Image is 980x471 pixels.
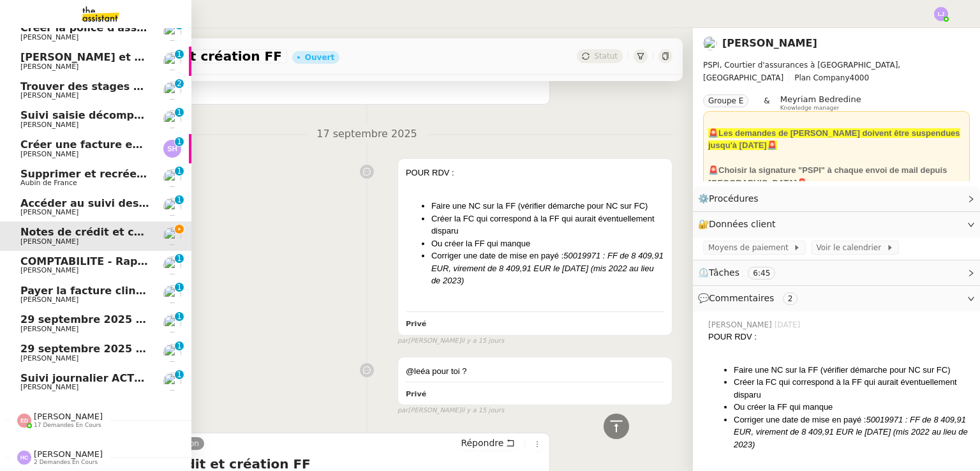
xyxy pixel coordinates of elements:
span: Supprimer et recréer la facture Steelhead [20,168,262,180]
p: 1 [177,254,182,265]
span: Créer une facture en anglais immédiatement [20,138,279,151]
span: [PERSON_NAME] [20,325,78,333]
span: Commentaires [709,293,774,303]
p: 1 [177,283,182,294]
nz-badge-sup: 1 [175,195,184,204]
nz-badge-sup: 1 [175,283,184,292]
img: users%2FSclkIUIAuBOhhDrbgjtrSikBoD03%2Favatar%2F48cbc63d-a03d-4817-b5bf-7f7aeed5f2a9 [163,169,181,187]
img: users%2FNmPW3RcGagVdwlUj0SIRjiM8zA23%2Favatar%2Fb3e8f68e-88d8-429d-a2bd-00fb6f2d12db [163,52,181,70]
span: [PERSON_NAME] [34,449,103,459]
div: 🔐Données client [693,212,980,237]
span: [PERSON_NAME] [20,354,78,363]
span: [PERSON_NAME] [20,383,78,391]
p: 1 [177,195,182,207]
b: Privé [406,390,426,398]
span: Meyriam Bedredine [780,94,861,104]
span: [PERSON_NAME] [20,237,78,246]
span: Moyens de paiement [708,241,793,254]
span: Créer la FC qui correspond à la FF qui aurait éventuellement disparu [734,377,957,400]
nz-tag: 2 [783,292,798,305]
span: Créer la FC qui correspond à la FF qui aurait éventuellement disparu [431,214,655,236]
nz-badge-sup: 1 [175,137,184,146]
span: 💬 [698,293,803,303]
img: users%2F0zQGGmvZECeMseaPawnreYAQQyS2%2Favatar%2Feddadf8a-b06f-4db9-91c4-adeed775bb0f [163,110,181,128]
p: 1 [177,167,182,178]
button: Répondre [456,436,519,450]
p: 2 [177,79,182,91]
div: 💬Commentaires 2 [693,286,980,311]
span: Ou créer la FF qui manque [734,402,833,412]
span: Tâches [709,267,739,278]
span: [PERSON_NAME] [20,33,78,41]
span: Accéder au suivi des sinistres OPAL [20,197,225,209]
span: ⚙️ [698,191,764,206]
span: Knowledge manager [780,105,840,112]
p: 1 [177,50,182,61]
span: 29 septembre 2025 - QUOTIDIEN Gestion boite mail Accounting [20,343,385,355]
a: [PERSON_NAME] [722,37,817,49]
nz-tag: Groupe E [703,94,748,107]
nz-badge-sup: 1 [175,312,184,321]
img: users%2Fa6PbEmLwvGXylUqKytRPpDpAx153%2Favatar%2Ffanny.png [163,227,181,245]
span: Aubin de France [20,179,77,187]
span: [PERSON_NAME] [20,121,78,129]
img: users%2FJFLd9nv9Xedc5sw3Tv0uXAOtmPa2%2Favatar%2F614c234d-a034-4f22-a3a9-e3102a8b8590 [163,23,181,41]
div: @leéa pour toi ? [406,365,664,378]
span: Voir le calendrier [816,241,886,254]
app-user-label: Knowledge manager [780,94,861,111]
img: svg [163,140,181,158]
p: 1 [177,370,182,382]
span: il y a 15 jours [461,336,505,347]
img: users%2F06kvAzKMBqOxjLu2eDiYSZRFz222%2Favatar%2F9cfe4db0-b568-4f56-b615-e3f13251bd5a [163,373,181,391]
span: PSPI, Courtier d'assurances à [GEOGRAPHIC_DATA], [GEOGRAPHIC_DATA] [703,61,900,82]
span: [PERSON_NAME] [20,150,78,158]
span: Faire une NC sur la FF (vérifier démarche pour NC sur FC) [431,201,648,211]
nz-badge-sup: 1 [175,50,184,59]
span: [DATE] [775,319,803,331]
div: ⏲️Tâches 6:45 [693,260,980,285]
span: 17 septembre 2025 [306,126,427,143]
span: Faire une NC sur la FF (vérifier démarche pour NC sur FC) [734,365,951,375]
span: Créer la police d'assurance [20,22,176,34]
span: Trouver des stages pour notre fils [20,80,215,93]
nz-badge-sup: 1 [175,167,184,176]
span: Répondre [461,437,503,449]
span: Statut [594,52,618,61]
strong: 🚨Choisir la signature "PSPI" à chaque envoi de mail depuis [GEOGRAPHIC_DATA]🚨 [708,165,947,188]
span: 2 demandes en cours [34,459,98,466]
span: Notes de crédit et création FF [20,226,193,238]
span: [PERSON_NAME] [20,63,78,71]
div: POUR RDV : [708,331,970,343]
img: users%2Fa6PbEmLwvGXylUqKytRPpDpAx153%2Favatar%2Ffanny.png [163,257,181,274]
span: [PERSON_NAME] [20,91,78,100]
span: Corriger une date de mise en payé : [734,415,866,424]
span: [PERSON_NAME] [20,266,78,274]
img: users%2FWH1OB8fxGAgLOjAz1TtlPPgOcGL2%2Favatar%2F32e28291-4026-4208-b892-04f74488d877 [163,285,181,303]
p: 1 [177,341,182,353]
nz-badge-sup: 1 [175,341,184,350]
span: par [397,336,408,347]
nz-badge-sup: 1 [175,370,184,379]
span: Ou créer la FF qui manque [431,239,530,248]
small: [PERSON_NAME] [397,336,504,347]
span: [PERSON_NAME] et relancez les impayés chez [PERSON_NAME] [20,51,382,63]
nz-tag: 6:45 [748,267,775,280]
img: svg [17,451,31,465]
p: 1 [177,312,182,324]
span: [PERSON_NAME] [34,412,103,421]
strong: 🚨Les demandes de [PERSON_NAME] doivent être suspendues jusqu'à [DATE]🚨 [708,128,960,151]
span: 4000 [850,73,870,82]
div: Ouvert [305,54,334,61]
span: Payer la facture clinique Générale Beaulieu [20,285,270,297]
div: POUR RDV : [406,167,664,179]
img: users%2Fa6PbEmLwvGXylUqKytRPpDpAx153%2Favatar%2Ffanny.png [703,36,717,50]
span: [PERSON_NAME] [708,319,775,331]
span: Procédures [709,193,759,204]
p: Je suis navré. [67,81,544,94]
p: 1 [177,108,182,119]
span: [PERSON_NAME] [20,208,78,216]
span: ⏲️ [698,267,786,278]
img: users%2Fa6PbEmLwvGXylUqKytRPpDpAx153%2Favatar%2Ffanny.png [163,315,181,333]
b: Privé [406,320,426,328]
span: [PERSON_NAME] [20,295,78,304]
